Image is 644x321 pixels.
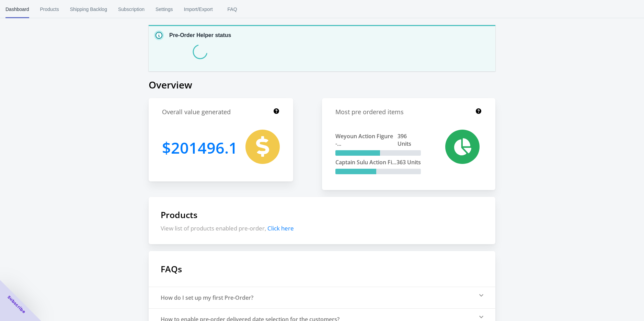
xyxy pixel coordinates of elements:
[149,251,495,287] h1: FAQs
[184,0,213,18] span: Import/Export
[224,0,241,18] span: FAQ
[161,209,483,221] h1: Products
[161,224,483,232] p: View list of products enabled pre-order,
[162,137,171,158] span: $
[118,0,145,18] span: Subscription
[398,132,421,147] span: 396 Units
[156,0,173,18] span: Settings
[267,224,294,232] span: Click here
[40,0,59,18] span: Products
[162,130,238,166] h1: 201496.1
[70,0,107,18] span: Shipping Backlog
[335,132,398,147] span: Weyoun Action Figure -...
[6,294,27,315] span: Subscribe
[5,0,29,18] span: Dashboard
[396,158,421,166] span: 363 Units
[161,294,253,301] div: How do I set up my first Pre-Order?
[162,108,231,116] h1: Overall value generated
[169,31,231,39] p: Pre-Order Helper status
[149,78,495,91] h1: Overview
[335,108,404,116] h1: Most pre ordered items
[335,158,396,166] span: Captain Sulu Action Fi...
